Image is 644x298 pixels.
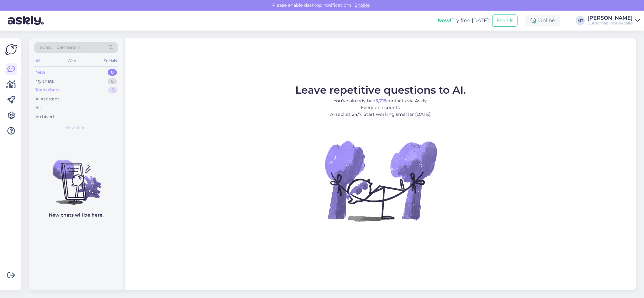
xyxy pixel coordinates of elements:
[492,14,518,27] button: Emails
[587,15,633,21] div: [PERSON_NAME]
[576,16,585,25] div: MT
[40,44,81,51] span: Search customers
[35,105,41,111] div: All
[67,57,78,65] div: Web
[35,87,59,93] div: Team chats
[108,87,117,93] div: 5
[103,57,118,65] div: Socials
[35,114,54,120] div: Archived
[35,69,45,76] div: New
[525,15,560,26] div: Online
[29,148,123,206] img: No chats
[66,125,86,131] span: New chats
[34,57,41,65] div: All
[587,21,633,26] div: Büroomaailm's website
[35,96,59,102] div: AI Assistant
[296,98,466,118] p: You’ve already had contacts via Askly. Every one counts. AI replies 24/7. Start working smarter [...
[49,212,103,219] p: New chats will be here.
[587,15,640,26] a: [PERSON_NAME]Büroomaailm's website
[5,43,17,56] img: Askly Logo
[35,78,54,85] div: My chats
[376,98,387,104] b: 5,715
[108,69,117,76] div: 0
[438,17,452,23] b: New!
[353,2,372,8] span: Enable
[296,84,466,96] span: Leave repetitive questions to AI.
[323,123,439,239] img: No Chat active
[108,78,117,85] div: 0
[438,17,490,24] div: Try free [DATE]:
